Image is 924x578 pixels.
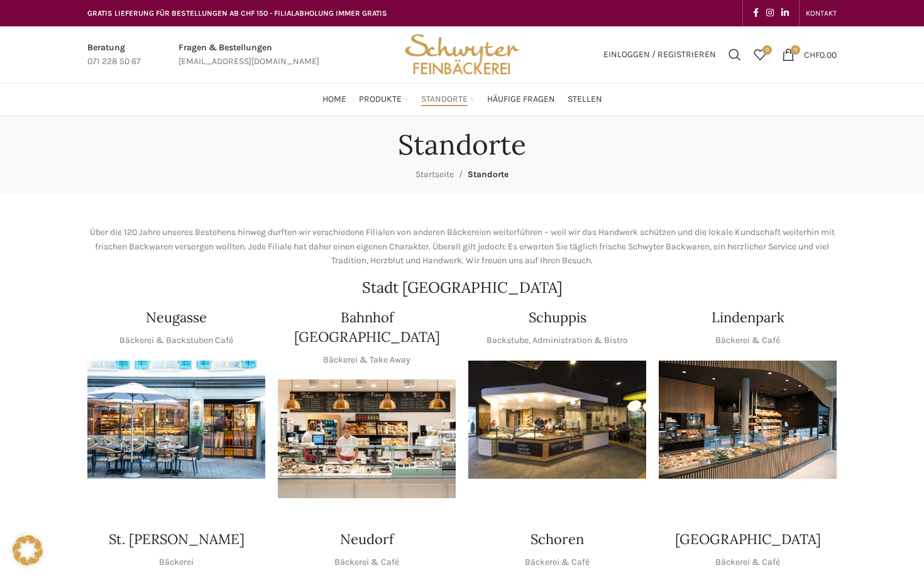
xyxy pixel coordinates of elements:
[529,308,586,327] h4: Schuppis
[712,308,784,327] h4: Lindenpark
[87,226,837,268] p: Über die 120 Jahre unseres Bestehens hinweg durften wir verschiedene Filialen von anderen Bäckere...
[762,4,778,22] a: Instagram social link
[776,42,843,67] a: 0 CHF0.00
[159,555,194,569] p: Bäckerei
[568,87,602,112] a: Stellen
[531,530,584,549] h4: Schoren
[322,94,346,106] span: Home
[715,334,780,347] p: Bäckerei & Café
[400,26,524,83] img: Bäckerei Schwyter
[398,128,526,161] h1: Standorte
[400,48,524,59] a: Site logo
[278,379,456,498] div: 1 / 1
[659,361,837,479] div: 1 / 1
[525,555,590,569] p: Bäckerei & Café
[804,49,837,60] bdi: 0.00
[749,4,762,22] a: Facebook social link
[340,530,393,549] h4: Neudorf
[804,49,820,60] span: CHF
[81,87,843,112] div: Main navigation
[762,45,772,55] span: 0
[747,42,773,67] a: 0
[597,42,722,67] a: Einloggen / Registrieren
[603,50,716,59] span: Einloggen / Registrieren
[468,361,646,479] div: 1 / 1
[359,87,409,112] a: Produkte
[421,87,475,112] a: Standorte
[675,530,821,549] h4: [GEOGRAPHIC_DATA]
[659,361,837,479] img: 017-e1571925257345
[806,9,837,18] span: KONTAKT
[87,280,837,295] h2: Stadt [GEOGRAPHIC_DATA]
[778,4,793,22] a: Linkedin social link
[278,308,456,347] h4: Bahnhof [GEOGRAPHIC_DATA]
[179,41,319,69] a: Infobox link
[487,94,555,106] span: Häufige Fragen
[468,169,509,180] span: Standorte
[800,1,843,26] div: Secondary navigation
[278,379,456,498] img: Bahnhof St. Gallen
[487,87,555,112] a: Häufige Fragen
[359,94,402,106] span: Produkte
[146,308,207,327] h4: Neugasse
[415,169,454,180] a: Startseite
[87,41,141,69] a: Infobox link
[334,555,399,569] p: Bäckerei & Café
[468,361,646,479] img: 150130-Schwyter-013
[487,334,628,347] p: Backstube, Administration & Bistro
[87,9,387,18] span: GRATIS LIEFERUNG FÜR BESTELLUNGEN AB CHF 150 - FILIALABHOLUNG IMMER GRATIS
[87,361,265,479] img: Neugasse
[715,555,780,569] p: Bäckerei & Café
[806,1,837,26] a: KONTAKT
[323,353,410,367] p: Bäckerei & Take Away
[87,361,265,479] div: 1 / 1
[747,42,773,67] div: Meine Wunschliste
[322,87,346,112] a: Home
[791,45,800,55] span: 0
[722,42,747,67] a: Suchen
[109,530,245,549] h4: St. [PERSON_NAME]
[421,94,468,106] span: Standorte
[119,334,233,347] p: Bäckerei & Backstuben Café
[568,94,602,106] span: Stellen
